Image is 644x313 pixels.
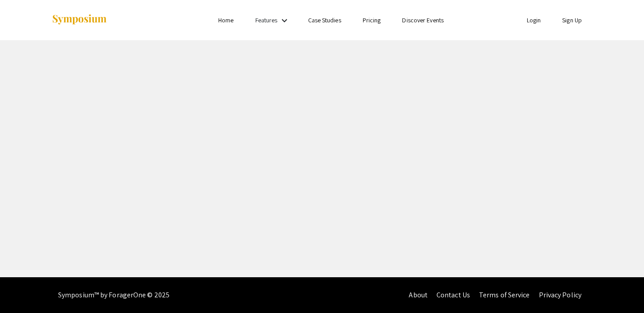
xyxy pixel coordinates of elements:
[479,290,530,300] a: Terms of Service
[539,290,581,300] a: Privacy Policy
[51,14,107,26] img: Symposium by ForagerOne
[527,16,541,24] a: Login
[58,277,169,313] div: Symposium™ by ForagerOne © 2025
[409,290,428,300] a: About
[436,290,470,300] a: Contact Us
[279,15,290,26] mat-icon: Expand Features list
[218,16,233,24] a: Home
[255,16,278,24] a: Features
[363,16,381,24] a: Pricing
[562,16,582,24] a: Sign Up
[402,16,444,24] a: Discover Events
[308,16,341,24] a: Case Studies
